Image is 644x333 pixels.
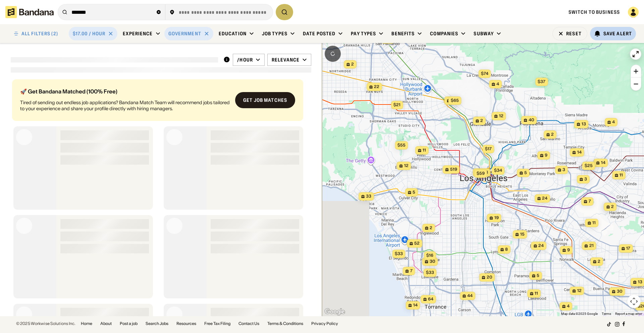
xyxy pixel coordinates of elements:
[267,322,303,326] a: Terms & Conditions
[393,102,400,107] span: $21
[414,241,420,246] span: 52
[577,288,582,294] span: 12
[499,113,503,119] span: 12
[592,220,596,226] span: 11
[577,150,582,155] span: 14
[520,232,525,237] span: 15
[538,243,544,249] span: 24
[81,322,92,326] a: Home
[496,81,499,87] span: 4
[524,170,527,176] span: 5
[351,61,354,67] span: 2
[303,31,335,37] div: Date Posted
[366,194,371,199] span: 33
[494,168,502,173] span: $34
[487,275,492,280] span: 20
[561,312,598,316] span: Map data ©2025 Google
[450,167,457,172] span: 519
[612,119,615,125] span: 4
[176,322,196,326] a: Resources
[238,322,259,326] a: Contact Us
[5,6,54,18] img: Bandana logotype
[627,295,641,308] button: Map camera controls
[589,243,594,249] span: 21
[11,77,311,316] div: grid
[585,163,593,168] span: $25
[21,31,58,36] div: ALL FILTERS (2)
[598,259,600,264] span: 2
[602,312,611,316] a: Terms (opens in new tab)
[311,322,338,326] a: Privacy Policy
[626,246,630,251] span: 17
[20,99,230,112] div: Tired of sending out endless job applications? Bandana Match Team will recommend jobs tailored to...
[542,196,547,201] span: 24
[413,190,415,195] span: 5
[397,142,406,148] span: $55
[569,9,620,15] a: Switch to Business
[537,273,539,279] span: 5
[529,117,534,123] span: 40
[567,247,570,253] span: 9
[16,322,75,326] div: © 2025 Workwise Solutions Inc.
[481,71,488,76] span: $74
[73,31,106,37] div: $17.00 / hour
[395,251,403,256] span: $33
[477,171,485,176] span: $59
[582,121,586,127] span: 13
[538,79,545,84] span: $37
[611,204,614,210] span: 2
[146,322,168,326] a: Search Jobs
[485,146,492,151] span: $17
[374,84,379,90] span: 22
[351,31,376,37] div: Pay Types
[451,98,459,103] span: $65
[638,279,642,285] span: 13
[430,31,458,37] div: Companies
[494,215,499,221] span: 19
[426,253,433,258] span: $16
[391,31,415,37] div: Benefits
[505,247,508,252] span: 8
[168,31,201,37] div: Government
[474,31,494,37] div: Subway
[620,172,623,178] span: 11
[430,225,432,231] span: 2
[615,312,642,316] a: Report a map error
[603,31,632,37] div: Save Alert
[535,291,538,296] span: 11
[589,199,591,204] span: 7
[324,307,346,316] a: Open this area in Google Maps (opens a new window)
[262,31,287,37] div: Job Types
[480,118,483,124] span: 2
[567,303,570,309] span: 4
[410,268,413,274] span: 7
[426,270,434,275] span: $33
[120,322,138,326] a: Post a job
[584,176,587,182] span: 3
[428,296,433,302] span: 64
[219,31,247,37] div: Education
[423,148,426,153] span: 11
[617,289,623,294] span: 30
[551,132,554,137] span: 2
[562,167,565,173] span: 3
[545,153,547,158] span: 9
[20,89,230,94] div: 🚀 Get Bandana Matched (100% Free)
[324,307,346,316] img: Google
[467,293,473,299] span: 44
[204,322,230,326] a: Free Tax Filing
[601,160,605,166] span: 14
[237,57,253,63] div: /hour
[243,98,287,102] div: Get job matches
[566,31,582,36] div: Reset
[272,57,300,63] div: Relevance
[430,259,435,264] span: 30
[100,322,112,326] a: About
[404,163,409,169] span: 12
[123,31,153,37] div: Experience
[413,302,418,308] span: 14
